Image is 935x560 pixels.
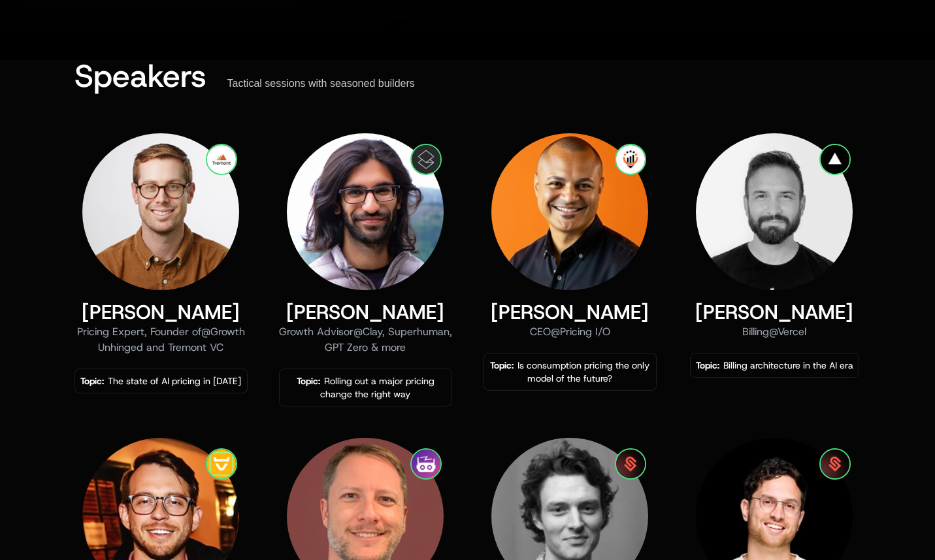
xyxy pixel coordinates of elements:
[696,133,853,290] img: Shar Dara
[279,301,452,324] div: [PERSON_NAME]
[279,324,452,355] div: Growth Advisor @ Clay, Superhuman, GPT Zero & more
[690,301,859,324] div: [PERSON_NAME]
[410,448,442,480] img: Zep
[491,133,648,290] img: Marcos Rivera
[285,374,446,401] div: Rolling out a major pricing change the right way
[490,359,514,371] span: Topic:
[80,375,104,387] span: Topic:
[696,359,719,371] span: Topic:
[74,301,248,324] div: [PERSON_NAME]
[819,448,851,480] img: Schematic
[615,144,646,175] img: Pricing I/O
[74,55,206,97] span: Speakers
[484,324,657,340] div: CEO @ Pricing I/O
[489,359,651,385] div: Is consumption pricing the only model of the future?
[74,324,248,355] div: Pricing Expert, Founder of @ Growth Unhinged and Tremont VC
[227,77,415,90] div: Tactical sessions with seasoned builders
[819,144,851,175] img: Vercel
[206,144,237,175] img: Growth Unhinged and Tremont VC
[696,359,853,372] div: Billing architecture in the AI era
[297,375,320,387] span: Topic:
[80,374,242,387] div: The state of AI pricing in [DATE]
[690,324,859,340] div: Billing @ Vercel
[484,301,657,324] div: [PERSON_NAME]
[287,133,444,290] img: Gaurav Vohra
[206,448,237,480] img: Veles
[82,133,239,290] img: Kyle Poyar
[615,448,646,480] img: Schematic
[410,144,442,175] img: Clay, Superhuman, GPT Zero & more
